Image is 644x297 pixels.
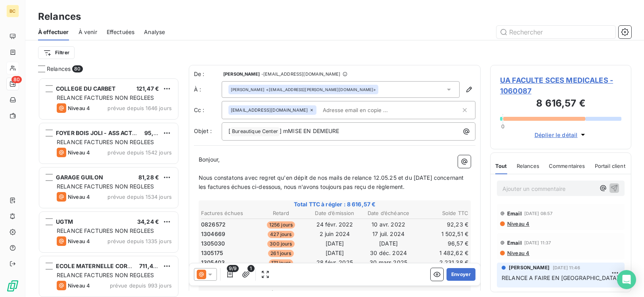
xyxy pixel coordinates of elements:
button: Filtrer [38,46,75,59]
span: FOYER BOIS JOLI - ASS ACTION EDUCATIVE [56,129,176,136]
button: Déplier le détail [532,130,590,139]
th: Retard [255,209,308,217]
span: Email [507,210,522,217]
span: prévue depuis 1542 jours [107,149,172,156]
span: 1305403 [201,259,225,267]
span: [PERSON_NAME] [509,264,550,271]
span: Bureautique Center [231,127,279,136]
td: 2 231,38 € [416,258,469,267]
span: 0826572 [201,221,226,228]
span: Relances [517,163,539,169]
div: Open Intercom Messenger [617,270,636,289]
span: 1256 jours [267,221,295,228]
label: Cc : [194,106,222,114]
span: prévue depuis 1335 jours [107,238,172,244]
span: Commentaires [549,163,585,169]
span: Relances [47,65,71,73]
span: [DATE] 11:46 [553,265,580,270]
span: RELANCE A FAIRE EN [GEOGRAPHIC_DATA] [502,274,619,281]
span: - [EMAIL_ADDRESS][DOMAIN_NAME] [261,72,340,76]
span: 1305175 [201,249,223,257]
span: À venir [79,28,97,36]
td: 10 avr. 2022 [362,220,415,229]
img: Logo LeanPay [6,280,19,292]
span: Niveau 4 [506,221,529,227]
h3: Relances [38,10,81,24]
span: [PERSON_NAME] [223,72,260,76]
span: Objet : [194,128,212,134]
button: Envoyer [447,268,475,281]
label: À : [194,86,222,93]
h3: 8 616,57 € [500,96,621,112]
span: Bonjour, [199,156,220,163]
span: [DATE] 08:57 [524,211,553,216]
span: 0 [501,123,504,129]
span: RELANCE FACTURES NON REGLEES [57,139,154,145]
span: Niveau 4 [68,282,90,289]
th: Date d’échéance [362,209,415,217]
span: UA FACULTE SCES MEDICALES - 1060087 [500,75,621,96]
td: 30 mars 2025 [362,258,415,267]
span: Déplier le détail [535,131,578,139]
div: <[EMAIL_ADDRESS][PERSON_NAME][DOMAIN_NAME]> [231,87,376,92]
div: BC [6,5,19,17]
span: [ [228,128,230,134]
span: 81,28 € [138,174,159,181]
input: Rechercher [496,26,615,38]
span: COLLEGE DU CARBET [56,85,116,92]
span: 95,75 € [144,129,166,136]
td: 30 déc. 2024 [362,249,415,257]
span: [EMAIL_ADDRESS][DOMAIN_NAME] [231,108,308,112]
span: Niveau 4 [68,238,90,244]
span: 1 [247,265,255,272]
th: Factures échues [201,209,254,217]
td: 24 févr. 2022 [308,220,361,229]
span: Niveau 4 [68,149,90,156]
span: ] mMISE EN DEMEURE [280,128,339,134]
td: 92,23 € [416,220,469,229]
span: Niveau 4 [506,250,529,256]
td: [DATE] [362,239,415,248]
span: 171 jours [269,259,293,267]
span: RELANCE FACTURES NON REGLEES [57,227,154,234]
th: Solde TTC [416,209,469,217]
td: 1 482,62 € [416,249,469,257]
span: GARAGE GUILON [56,174,103,181]
span: UGTM [56,218,73,225]
span: À effectuer [38,28,69,36]
span: RELANCE FACTURES NON REGLEES [57,272,154,278]
span: Portail client [595,163,625,169]
td: [DATE] [308,239,361,248]
span: 80 [72,65,82,72]
span: 121,47 € [136,85,159,92]
input: Adresse email en copie ... [320,104,411,116]
td: 2 juin 2024 [308,230,361,238]
td: 96,57 € [416,239,469,248]
span: Niveau 4 [68,105,90,111]
span: Email [507,240,522,246]
td: 1 502,51 € [416,230,469,238]
td: [DATE] [308,249,361,257]
span: 1305030 [201,240,225,247]
span: Nous constatons avec regret qu'en dépit de nos mails de relance 12.05.25 et du [DATE] concernant ... [199,174,466,190]
span: Niveau 4 [68,194,90,200]
span: [PERSON_NAME] [231,87,264,92]
div: grid [38,78,179,297]
span: 9/9 [227,265,239,272]
span: 300 jours [267,240,294,247]
span: 711,40 € [139,263,162,269]
span: Tout [495,163,507,169]
th: Date d’émission [308,209,361,217]
span: 1304669 [201,230,225,238]
span: ECOLE MATERNELLE CORALINE [56,263,144,269]
span: [DATE] 11:37 [524,240,551,245]
span: 261 jours [268,250,293,257]
span: De : [194,70,222,78]
span: prévue depuis 1646 jours [107,105,172,111]
span: 34,24 € [137,218,159,225]
span: prévue depuis 993 jours [110,282,172,289]
span: Analyse [144,28,165,36]
td: 28 févr. 2025 [308,258,361,267]
td: 17 juil. 2024 [362,230,415,238]
span: 80 [11,76,22,83]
